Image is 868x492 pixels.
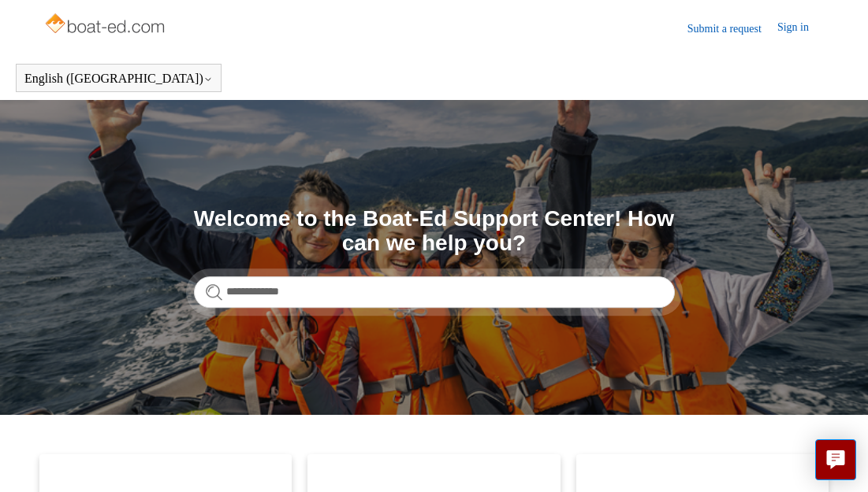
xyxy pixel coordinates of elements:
[24,72,213,86] button: English ([GEOGRAPHIC_DATA])
[194,207,675,256] h1: Welcome to the Boat-Ed Support Center! How can we help you?
[43,9,169,41] img: Boat-Ed Help Center home page
[194,276,675,308] input: Search
[687,20,777,37] a: Submit a request
[777,19,825,38] a: Sign in
[815,439,856,480] button: Live chat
